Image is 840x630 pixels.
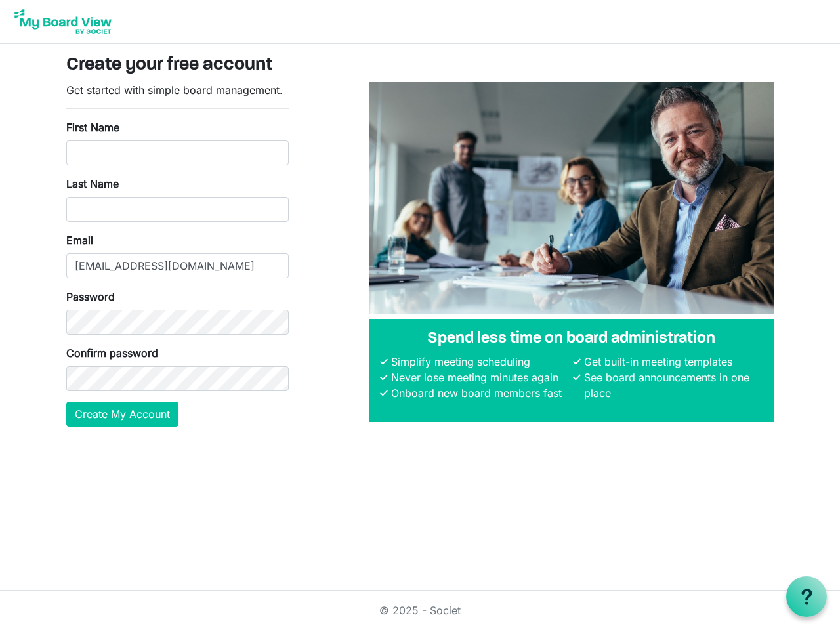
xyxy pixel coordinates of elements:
label: First Name [66,119,119,135]
li: Get built-in meeting templates [581,354,763,369]
label: Email [66,232,93,248]
span: Get started with simple board management. [66,83,283,96]
h3: Create your free account [66,54,774,77]
li: See board announcements in one place [581,369,763,401]
label: Confirm password [66,345,158,361]
li: Simplify meeting scheduling [388,354,570,369]
a: © 2025 - Societ [379,604,461,617]
h4: Spend less time on board administration [380,329,763,348]
li: Onboard new board members fast [388,385,570,401]
label: Password [66,289,115,304]
img: My Board View Logo [10,5,115,38]
label: Last Name [66,176,119,192]
img: A photograph of board members sitting at a table [369,82,774,314]
button: Create My Account [66,402,178,427]
li: Never lose meeting minutes again [388,369,570,385]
